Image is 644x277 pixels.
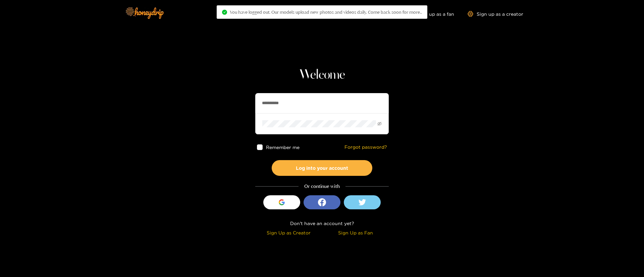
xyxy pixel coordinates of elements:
a: Sign up as a fan [408,11,454,17]
div: Sign Up as Fan [324,229,387,236]
span: Remember me [266,145,300,150]
a: Forgot password? [344,144,387,150]
span: You have logged out. Our models upload new photos and videos daily. Come back soon for more.. [230,9,422,15]
span: check-circle [222,10,227,15]
div: Sign Up as Creator [257,229,320,236]
a: Sign up as a creator [468,11,523,17]
h1: Welcome [255,67,389,83]
span: eye-invisible [377,122,382,126]
div: Or continue with [255,183,389,190]
div: Don't have an account yet? [255,219,389,227]
button: Log into your account [272,160,372,176]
